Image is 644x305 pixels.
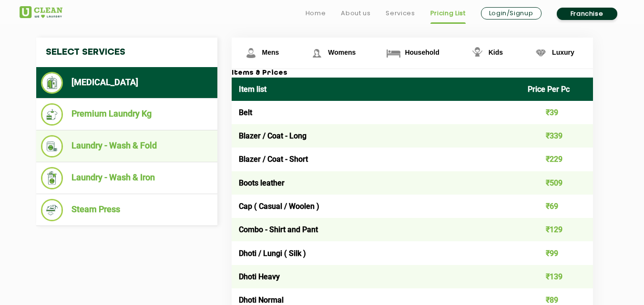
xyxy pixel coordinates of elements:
[532,45,549,61] img: Luxury
[262,49,279,56] span: Mens
[557,8,617,20] a: Franchise
[521,218,593,241] td: ₹129
[232,241,521,265] td: Dhoti / Lungi ( Silk )
[232,148,521,171] td: Blazer / Coat - Short
[20,6,62,18] img: UClean Laundry and Dry Cleaning
[36,38,217,67] h4: Select Services
[521,241,593,265] td: ₹99
[232,265,521,288] td: Dhoti Heavy
[521,195,593,218] td: ₹69
[489,49,503,56] span: Kids
[41,72,213,94] li: [MEDICAL_DATA]
[521,101,593,124] td: ₹39
[481,7,542,20] a: Login/Signup
[385,45,402,61] img: Household
[430,8,466,19] a: Pricing List
[232,124,521,148] td: Blazer / Coat - Long
[41,167,63,189] img: Laundry - Wash & Iron
[232,171,521,195] td: Boots leather
[243,45,259,61] img: Mens
[521,124,593,148] td: ₹339
[232,218,521,241] td: Combo - Shirt and Pant
[405,49,439,56] span: Household
[232,69,593,78] h3: Items & Prices
[521,78,593,101] th: Price Per Pc
[41,72,63,94] img: Dry Cleaning
[341,8,370,19] a: About us
[552,49,574,56] span: Luxury
[41,135,213,157] li: Laundry - Wash & Fold
[521,265,593,288] td: ₹139
[469,45,486,61] img: Kids
[41,199,63,221] img: Steam Press
[232,101,521,124] td: Belt
[308,45,325,61] img: Womens
[232,78,521,101] th: Item list
[521,148,593,171] td: ₹229
[41,103,213,126] li: Premium Laundry Kg
[521,171,593,195] td: ₹509
[386,8,415,19] a: Services
[232,195,521,218] td: Cap ( Casual / Woolen )
[328,49,356,56] span: Womens
[306,8,326,19] a: Home
[41,167,213,189] li: Laundry - Wash & Iron
[41,103,63,126] img: Premium Laundry Kg
[41,135,63,157] img: Laundry - Wash & Fold
[41,199,213,221] li: Steam Press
